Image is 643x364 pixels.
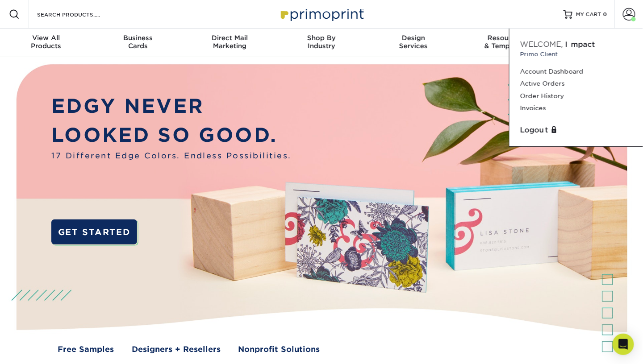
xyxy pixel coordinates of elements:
span: MY CART [576,11,601,18]
span: Business [92,34,184,42]
p: LOOKED SO GOOD. [51,121,292,150]
a: Resources& Templates [459,29,551,57]
a: BusinessCards [92,29,184,57]
div: Marketing [184,34,276,50]
a: Shop ByIndustry [276,29,367,57]
a: DesignServices [367,29,459,57]
a: Active Orders [520,78,632,90]
a: Order History [520,90,632,102]
small: Primo Client [520,50,632,58]
img: Primoprint [277,4,366,24]
div: Open Intercom Messenger [613,334,634,355]
span: 0 [603,11,607,17]
span: 17 Different Edge Colors. Endless Possibilities. [51,150,292,161]
a: GET STARTED [51,219,137,245]
a: Account Dashboard [520,66,632,78]
a: Logout [520,125,632,136]
a: Nonprofit Solutions [238,343,320,355]
div: Services [367,34,459,50]
div: Cards [92,34,184,50]
a: Invoices [520,102,632,114]
a: Direct MailMarketing [184,29,276,57]
span: Shop By [276,34,367,42]
input: SEARCH PRODUCTS..... [36,9,123,20]
span: Design [367,34,459,42]
div: & Templates [459,34,551,50]
div: Industry [276,34,367,50]
span: Welcome, [520,40,563,49]
span: Resources [459,34,551,42]
span: Impact [565,40,595,49]
p: EDGY NEVER [51,92,292,121]
span: Direct Mail [184,34,276,42]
